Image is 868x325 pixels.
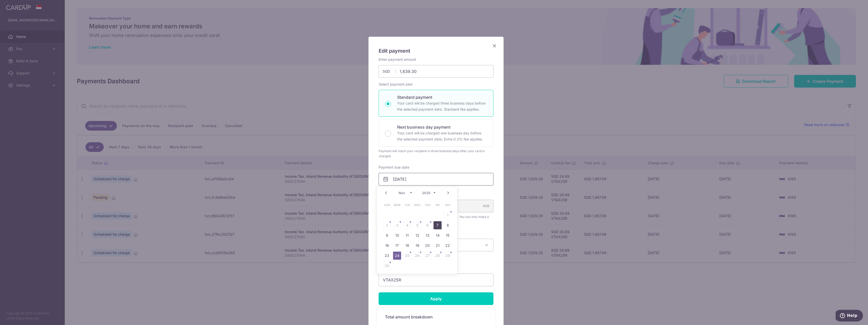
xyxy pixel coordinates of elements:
label: Enter payment amount [379,57,416,62]
h5: Edit payment [379,47,493,55]
p: Your card will be charged one business day before the selected payment date. Extra 0.3% fee applies. [397,130,487,142]
p: Next business day payment [397,124,487,130]
h5: Total amount breakdown [385,314,487,320]
label: Select payment plan [379,82,413,87]
span: Monday [393,201,401,209]
a: 21 [433,241,442,250]
a: 23 [383,252,391,260]
span: Saturday [444,201,452,209]
p: Standard payment [397,94,487,100]
iframe: Opens a widget where you can find more information [836,310,863,322]
span: Thursday [423,201,431,209]
span: Tuesday [403,201,411,209]
a: 20 [423,241,431,250]
button: Close [491,43,497,49]
a: 7 [433,221,442,229]
span: Sunday [383,201,391,209]
a: 8 [444,221,452,229]
a: 15 [444,231,452,239]
a: Next [445,190,451,196]
a: 11 [403,231,411,239]
a: 19 [413,241,421,250]
a: 22 [444,241,452,250]
a: 16 [383,241,391,250]
span: Friday [433,201,442,209]
a: 14 [433,231,442,239]
label: Payment due date [379,165,409,170]
a: 12 [413,231,421,239]
p: Your card will be charged three business days before the selected payment date. Standard fee appl... [397,100,487,112]
input: 0.00 [379,65,493,78]
a: 10 [393,231,401,239]
div: 9/35 [483,204,489,209]
a: 9 [383,231,391,239]
span: SGD [383,69,396,74]
a: 13 [423,231,431,239]
div: Payment will reach your recipient in three business days after your card is charged. [379,149,493,159]
a: 18 [403,241,411,250]
a: 24 [393,252,401,260]
span: Wednesday [413,201,421,209]
input: DD / MM / YYYY [379,173,493,186]
a: Prev [383,190,389,196]
input: Apply [379,292,493,305]
a: 17 [393,241,401,250]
